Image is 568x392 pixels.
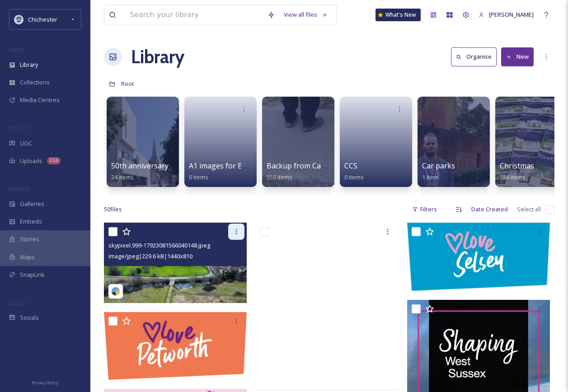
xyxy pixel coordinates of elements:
[422,162,455,181] a: Car parks1 item
[28,15,57,23] span: Chichester
[108,252,192,260] span: image/jpeg | 229.6 kB | 1440 x 810
[267,162,338,181] a: Backup from Camera550 items
[467,201,512,218] div: Date Created
[32,377,58,387] a: Privacy Policy
[9,186,30,192] span: WIDGETS
[20,253,35,261] span: Maps
[500,161,534,171] span: Christmas
[14,15,23,24] img: Logo_of_Chichester_District_Council.png
[20,217,42,226] span: Embeds
[111,162,169,181] a: 50th anniversary24 items
[20,61,38,69] span: Library
[189,173,208,181] span: 0 items
[131,43,184,70] a: Library
[20,271,45,279] span: SnapLink
[422,173,438,181] span: 1 item
[9,47,25,53] span: MEDIA
[344,161,357,171] span: CCS
[104,312,247,380] img: LovePetworth-RGB.jpg
[189,162,270,181] a: A1 images for EPH walls0 items
[20,78,50,87] span: Collections
[9,125,28,132] span: COLLECT
[111,161,169,171] span: 50th anniversary
[451,47,501,66] a: Organise
[104,205,122,214] span: 50 file s
[489,10,534,19] span: [PERSON_NAME]
[501,47,534,66] button: New
[20,139,32,148] span: UGC
[189,161,270,171] span: A1 images for EPH walls
[267,161,338,171] span: Backup from Camera
[47,157,61,164] div: 216
[451,47,497,66] button: Organise
[500,162,534,181] a: Christmas184 items
[376,9,421,21] a: What's New
[32,380,58,386] span: Privacy Policy
[108,241,210,249] span: skypixel.999-17923081566040148.jpeg
[9,299,27,306] span: SOCIALS
[500,173,526,181] span: 184 items
[408,201,441,218] div: Filters
[279,6,332,23] a: View all files
[20,96,60,104] span: Media Centres
[344,173,364,181] span: 0 items
[121,78,134,89] a: Root
[20,235,39,243] span: Stories
[121,79,134,88] span: Root
[517,205,541,214] span: Select all
[20,313,39,322] span: Socials
[344,162,364,181] a: CCS0 items
[20,200,44,208] span: Galleries
[111,173,134,181] span: 24 items
[474,6,538,23] a: [PERSON_NAME]
[407,223,550,290] img: LoveSelsey-RGB.jpg
[125,5,263,25] input: Search your library
[422,161,455,171] span: Car parks
[267,173,292,181] span: 550 items
[20,157,42,165] span: Uploads
[111,287,120,296] img: snapsea-logo.png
